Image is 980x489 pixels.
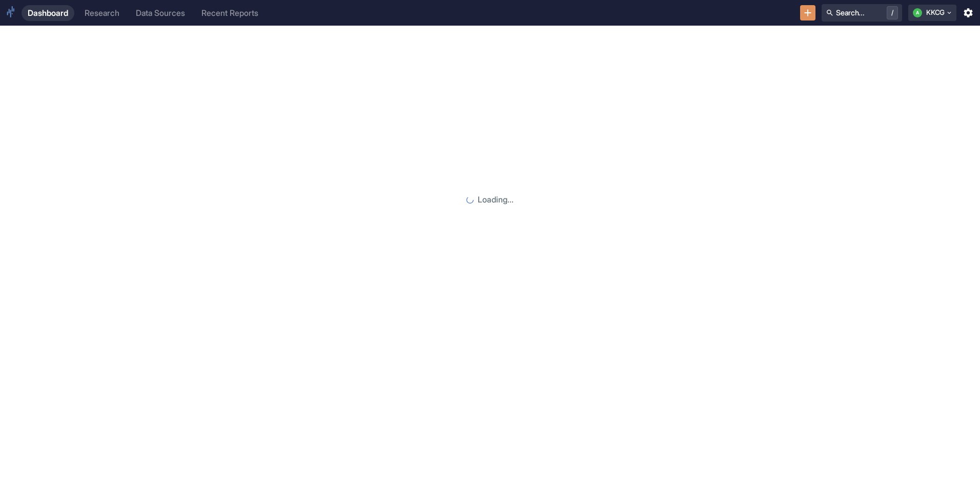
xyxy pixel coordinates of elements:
[136,8,185,18] div: Data Sources
[913,8,922,17] div: A
[78,5,126,21] a: Research
[28,8,68,18] div: Dashboard
[800,5,816,21] button: New Resource
[908,5,956,21] button: AKKCG
[195,5,264,21] a: Recent Reports
[478,194,514,206] p: Loading...
[201,8,258,18] div: Recent Reports
[822,4,902,22] button: Search.../
[85,8,119,18] div: Research
[130,5,191,21] a: Data Sources
[22,5,74,21] a: Dashboard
